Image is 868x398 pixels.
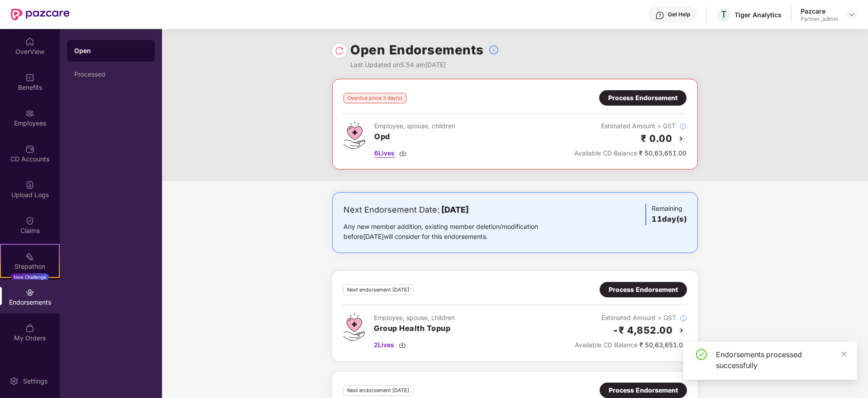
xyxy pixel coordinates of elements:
[343,313,365,341] img: svg+xml;base64,PHN2ZyB4bWxucz0iaHR0cDovL3d3dy53My5vcmcvMjAwMC9zdmciIHdpZHRoPSI0Ny43MTQiIGhlaWdodD...
[374,148,395,158] span: 6 Lives
[488,44,499,55] img: svg+xml;base64,PHN2ZyBpZD0iSW5mb18tXzMyeDMyIiBkYXRhLW5hbWU9IkluZm8gLSAzMngzMiIgeG1sbnM9Imh0dHA6Ly...
[608,93,677,103] div: Process Endorsement
[574,121,687,131] div: Estimated Amount + GST
[696,349,707,360] span: check-circle
[441,205,469,214] b: [DATE]
[25,252,34,261] img: svg+xml;base64,PHN2ZyB4bWxucz0iaHR0cDovL3d3dy53My5vcmcvMjAwMC9zdmciIHdpZHRoPSIyMSIgaGVpZ2h0PSIyMC...
[676,133,687,144] img: svg+xml;base64,PHN2ZyBpZD0iQmFjay0yMHgyMCIgeG1sbnM9Imh0dHA6Ly93d3cudzMub3JnLzIwMDAvc3ZnIiB3aWR0aD...
[645,204,687,225] div: Remaining
[11,273,49,281] div: New Challenge
[574,149,637,157] span: Available CD Balance
[343,385,413,396] div: Next endorsement [DATE]
[609,385,678,395] div: Process Endorsement
[25,73,34,82] img: svg+xml;base64,PHN2ZyBpZD0iQmVuZWZpdHMiIHhtbG5zPSJodHRwOi8vd3d3LnczLm9yZy8yMDAwL3N2ZyIgd2lkdGg9Ij...
[399,341,406,349] img: svg+xml;base64,PHN2ZyBpZD0iRG93bmxvYWQtMzJ4MzIiIHhtbG5zPSJodHRwOi8vd3d3LnczLm9yZy8yMDAwL3N2ZyIgd2...
[676,325,687,336] img: svg+xml;base64,PHN2ZyBpZD0iQmFjay0yMHgyMCIgeG1sbnM9Imh0dHA6Ly93d3cudzMub3JnLzIwMDAvc3ZnIiB3aWR0aD...
[716,349,846,371] div: Endorsements processed successfully
[25,37,34,46] img: svg+xml;base64,PHN2ZyBpZD0iSG9tZSIgeG1sbnM9Imh0dHA6Ly93d3cudzMub3JnLzIwMDAvc3ZnIiB3aWR0aD0iMjAiIG...
[374,121,455,131] div: Employee, spouse, children
[609,285,678,295] div: Process Endorsement
[575,313,687,323] div: Estimated Amount + GST
[374,131,455,143] h3: Opd
[641,131,672,146] h2: ₹ 0.00
[679,123,687,130] img: svg+xml;base64,PHN2ZyBpZD0iSW5mb18tXzMyeDMyIiBkYXRhLW5hbWU9IkluZm8gLSAzMngzMiIgeG1sbnM9Imh0dHA6Ly...
[575,341,638,349] span: Available CD Balance
[335,46,344,55] img: svg+xml;base64,PHN2ZyBpZD0iUmVsb2FkLTMyeDMyIiB4bWxucz0iaHR0cDovL3d3dy53My5vcmcvMjAwMC9zdmciIHdpZH...
[74,46,148,55] div: Open
[343,285,413,295] div: Next endorsement [DATE]
[343,204,567,216] div: Next Endorsement Date:
[801,7,838,15] div: Pazcare
[1,262,59,271] div: Stepathon
[20,377,50,386] div: Settings
[374,323,455,335] h3: Group Health Topup
[652,214,687,225] h3: 11 day(s)
[575,340,687,350] div: ₹ 50,63,651.00
[25,145,34,154] img: svg+xml;base64,PHN2ZyBpZD0iQ0RfQWNjb3VudHMiIGRhdGEtbmFtZT0iQ0QgQWNjb3VudHMiIHhtbG5zPSJodHRwOi8vd3...
[25,324,34,333] img: svg+xml;base64,PHN2ZyBpZD0iTXlfT3JkZXJzIiBkYXRhLW5hbWU9Ik15IE9yZGVycyIgeG1sbnM9Imh0dHA6Ly93d3cudz...
[680,315,687,322] img: svg+xml;base64,PHN2ZyBpZD0iSW5mb18tXzMyeDMyIiBkYXRhLW5hbWU9IkluZm8gLSAzMngzMiIgeG1sbnM9Imh0dHA6Ly...
[343,121,365,149] img: svg+xml;base64,PHN2ZyB4bWxucz0iaHR0cDovL3d3dy53My5vcmcvMjAwMC9zdmciIHdpZHRoPSI0Ny43MTQiIGhlaWdodD...
[25,180,34,189] img: svg+xml;base64,PHN2ZyBpZD0iVXBsb2FkX0xvZ3MiIGRhdGEtbmFtZT0iVXBsb2FkIExvZ3MiIHhtbG5zPSJodHRwOi8vd3...
[848,11,855,18] img: svg+xml;base64,PHN2ZyBpZD0iRHJvcGRvd24tMzJ4MzIiIHhtbG5zPSJodHRwOi8vd3d3LnczLm9yZy8yMDAwL3N2ZyIgd2...
[801,15,838,23] div: Partner_admin
[350,40,484,60] h1: Open Endorsements
[374,340,394,350] span: 2 Lives
[25,216,34,225] img: svg+xml;base64,PHN2ZyBpZD0iQ2xhaW0iIHhtbG5zPSJodHRwOi8vd3d3LnczLm9yZy8yMDAwL3N2ZyIgd2lkdGg9IjIwIi...
[721,9,727,20] span: T
[25,288,34,297] img: svg+xml;base64,PHN2ZyBpZD0iRW5kb3JzZW1lbnRzIiB4bWxucz0iaHR0cDovL3d3dy53My5vcmcvMjAwMC9zdmciIHdpZH...
[655,11,664,20] img: svg+xml;base64,PHN2ZyBpZD0iSGVscC0zMngzMiIgeG1sbnM9Imh0dHA6Ly93d3cudzMub3JnLzIwMDAvc3ZnIiB3aWR0aD...
[343,93,406,103] div: Overdue since 3 day(s)
[841,351,847,357] span: close
[668,11,690,18] div: Get Help
[399,150,406,157] img: svg+xml;base64,PHN2ZyBpZD0iRG93bmxvYWQtMzJ4MzIiIHhtbG5zPSJodHRwOi8vd3d3LnczLm9yZy8yMDAwL3N2ZyIgd2...
[74,71,148,78] div: Processed
[374,313,455,323] div: Employee, spouse, children
[612,323,673,338] h2: -₹ 4,852.00
[343,222,567,242] div: Any new member addition, existing member deletion/modification before [DATE] will consider for th...
[25,109,34,118] img: svg+xml;base64,PHN2ZyBpZD0iRW1wbG95ZWVzIiB4bWxucz0iaHR0cDovL3d3dy53My5vcmcvMjAwMC9zdmciIHdpZHRoPS...
[350,60,499,70] div: Last Updated on 5:54 am[DATE]
[10,377,19,386] img: svg+xml;base64,PHN2ZyBpZD0iU2V0dGluZy0yMHgyMCIgeG1sbnM9Imh0dHA6Ly93d3cudzMub3JnLzIwMDAvc3ZnIiB3aW...
[574,148,687,158] div: ₹ 50,63,651.00
[734,10,782,19] div: Tiger Analytics
[11,9,70,20] img: New Pazcare Logo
